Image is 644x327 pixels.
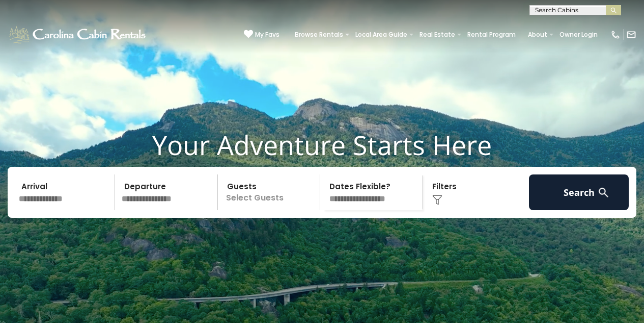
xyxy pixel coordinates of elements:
[610,30,621,40] img: phone-regular-white.png
[432,195,442,205] img: filter--v1.png
[244,30,279,40] a: My Favs
[255,30,279,39] span: My Favs
[290,28,348,42] a: Browse Rentals
[8,129,636,161] h1: Your Adventure Starts Here
[414,28,460,42] a: Real Estate
[523,28,552,42] a: About
[8,24,149,45] img: White-1-1-2.png
[597,186,610,199] img: search-regular-white.png
[554,28,603,42] a: Owner Login
[221,174,320,210] p: Select Guests
[626,30,636,40] img: mail-regular-white.png
[529,174,629,210] button: Search
[350,28,412,42] a: Local Area Guide
[462,28,521,42] a: Rental Program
